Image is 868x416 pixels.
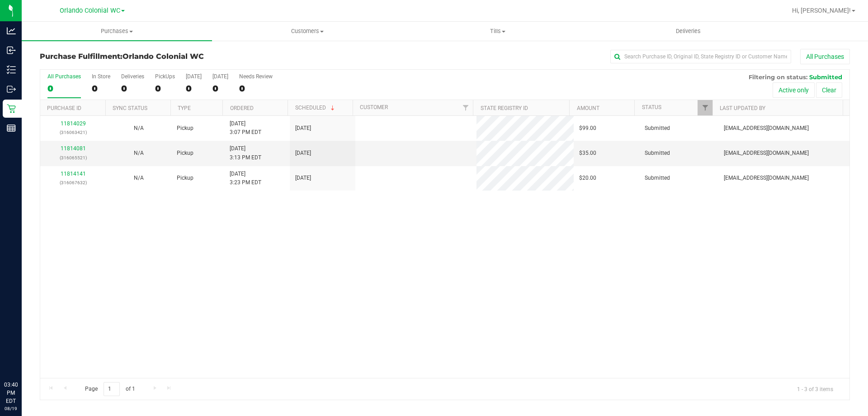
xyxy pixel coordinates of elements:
[134,149,144,158] button: N/A
[724,149,809,158] span: [EMAIL_ADDRESS][DOMAIN_NAME]
[212,83,228,94] div: 0
[610,50,791,63] input: Search Purchase ID, Original ID, State Registry ID or Customer Name...
[177,124,193,133] span: Pickup
[47,105,81,111] a: Purchase ID
[402,22,593,41] a: Tills
[60,7,120,14] span: Orlando Colonial WC
[155,83,175,94] div: 0
[481,105,528,111] a: State Registry ID
[230,144,261,162] span: [DATE] 3:13 PM EDT
[809,73,842,81] span: Submitted
[134,124,144,133] button: N/A
[792,7,851,14] span: Hi, [PERSON_NAME]!
[178,105,191,111] a: Type
[295,149,311,158] span: [DATE]
[47,73,81,80] div: All Purchases
[134,125,144,131] span: Not Applicable
[295,174,311,182] span: [DATE]
[46,153,100,162] p: (316065521)
[47,83,81,94] div: 0
[61,145,86,152] a: 11814081
[724,174,809,182] span: [EMAIL_ADDRESS][DOMAIN_NAME]
[212,22,402,41] a: Customers
[642,104,661,110] a: Status
[123,52,204,61] span: Orlando Colonial WC
[230,170,261,187] span: [DATE] 3:23 PM EDT
[212,73,228,80] div: [DATE]
[645,149,670,158] span: Submitted
[295,124,311,133] span: [DATE]
[295,105,336,111] a: Scheduled
[664,27,713,35] span: Deliveries
[134,174,144,182] button: N/A
[579,124,596,133] span: $99.00
[645,124,670,133] span: Submitted
[9,344,36,371] iframe: Resource center
[155,73,175,80] div: PickUps
[773,82,815,98] button: Active only
[113,105,147,111] a: Sync Status
[186,73,202,80] div: [DATE]
[92,73,110,80] div: In Store
[579,149,596,158] span: $35.00
[7,26,16,35] inline-svg: Analytics
[121,73,144,80] div: Deliveries
[92,83,110,94] div: 0
[720,105,765,111] a: Last Updated By
[360,104,388,110] a: Customer
[790,382,840,396] span: 1 - 3 of 3 items
[230,120,261,137] span: [DATE] 3:07 PM EDT
[177,149,193,158] span: Pickup
[22,22,212,41] a: Purchases
[577,105,599,111] a: Amount
[77,382,142,396] span: Page of 1
[7,65,16,74] inline-svg: Inventory
[61,171,86,177] a: 11814141
[46,178,100,187] p: (316067632)
[134,175,144,181] span: Not Applicable
[22,27,212,35] span: Purchases
[403,27,592,35] span: Tills
[239,73,273,80] div: Needs Review
[724,124,809,133] span: [EMAIL_ADDRESS][DOMAIN_NAME]
[458,100,473,115] a: Filter
[186,83,202,94] div: 0
[61,120,86,127] a: 11814029
[177,174,193,182] span: Pickup
[104,382,120,396] input: 1
[40,53,310,61] h3: Purchase Fulfillment:
[749,73,807,81] span: Filtering on status:
[134,150,144,156] span: Not Applicable
[698,100,712,115] a: Filter
[816,82,842,98] button: Clear
[645,174,670,182] span: Submitted
[121,83,144,94] div: 0
[7,85,16,94] inline-svg: Outbound
[579,174,596,182] span: $20.00
[230,105,254,111] a: Ordered
[4,381,18,405] p: 03:40 PM EDT
[7,104,16,113] inline-svg: Retail
[212,27,402,35] span: Customers
[7,124,16,133] inline-svg: Reports
[7,46,16,55] inline-svg: Inbound
[4,405,18,412] p: 08/19
[46,128,100,137] p: (316063421)
[593,22,783,41] a: Deliveries
[239,83,273,94] div: 0
[800,49,850,64] button: All Purchases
